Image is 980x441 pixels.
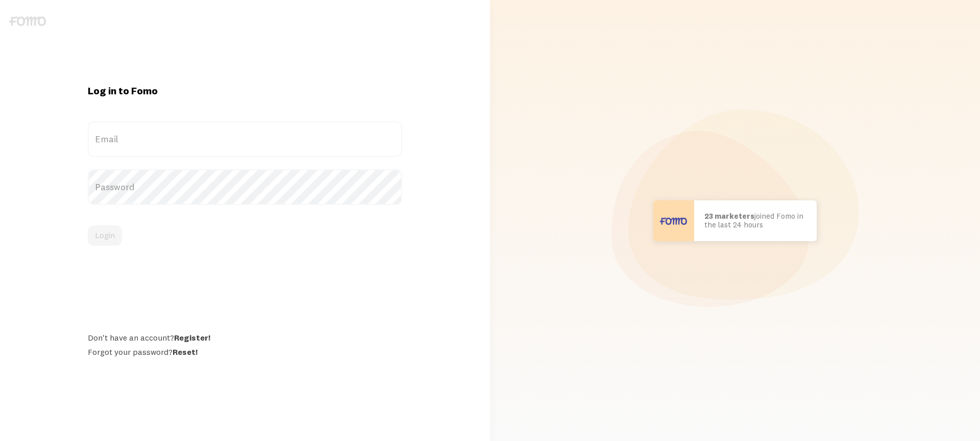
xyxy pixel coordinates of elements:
[653,200,694,241] img: User avatar
[174,332,210,343] a: Register!
[88,121,402,157] label: Email
[88,332,402,343] div: Don't have an account?
[88,169,402,205] label: Password
[88,347,402,357] div: Forgot your password?
[9,16,46,26] img: fomo-logo-gray-b99e0e8ada9f9040e2984d0d95b3b12da0074ffd48d1e5cb62ac37fc77b0b268.svg
[704,211,754,221] b: 23 marketers
[88,84,402,97] h1: Log in to Fomo
[173,347,198,357] a: Reset!
[704,212,806,229] p: joined Fomo in the last 24 hours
